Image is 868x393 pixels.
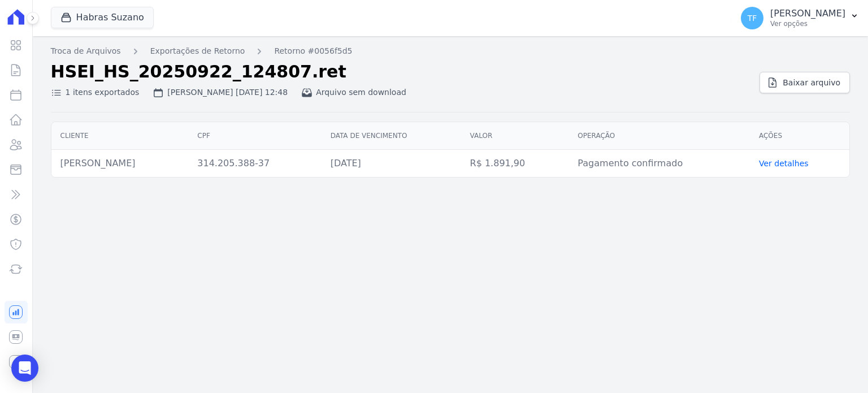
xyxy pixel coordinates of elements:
td: Pagamento confirmado [568,150,750,178]
th: Ações [750,122,849,150]
button: TF [PERSON_NAME] Ver opções [732,2,868,34]
td: R$ 1.891,90 [461,150,569,178]
div: [PERSON_NAME] [DATE] 12:48 [153,87,288,98]
span: Baixar arquivo [783,77,840,88]
div: Open Intercom Messenger [11,355,38,382]
td: 314.205.388-37 [188,150,321,178]
p: Ver opções [770,19,845,28]
th: Operação [568,122,750,150]
th: Cliente [51,122,189,150]
a: Exportações de Retorno [150,45,245,57]
a: Ver detalhes [759,159,809,168]
th: Data de vencimento [322,122,461,150]
td: [PERSON_NAME] [51,150,189,178]
a: Troca de Arquivos [51,45,121,57]
div: 1 itens exportados [51,87,140,98]
span: TF [748,14,757,22]
nav: Breadcrumb [51,45,850,57]
th: Valor [461,122,569,150]
p: [PERSON_NAME] [770,8,845,19]
th: CPF [188,122,321,150]
a: Retorno #0056f5d5 [274,45,352,57]
button: Habras Suzano [51,7,154,28]
h2: HSEI_HS_20250922_124807.ret [51,62,751,82]
td: [DATE] [322,150,461,178]
a: Baixar arquivo [759,72,850,93]
div: Arquivo sem download [301,87,406,98]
